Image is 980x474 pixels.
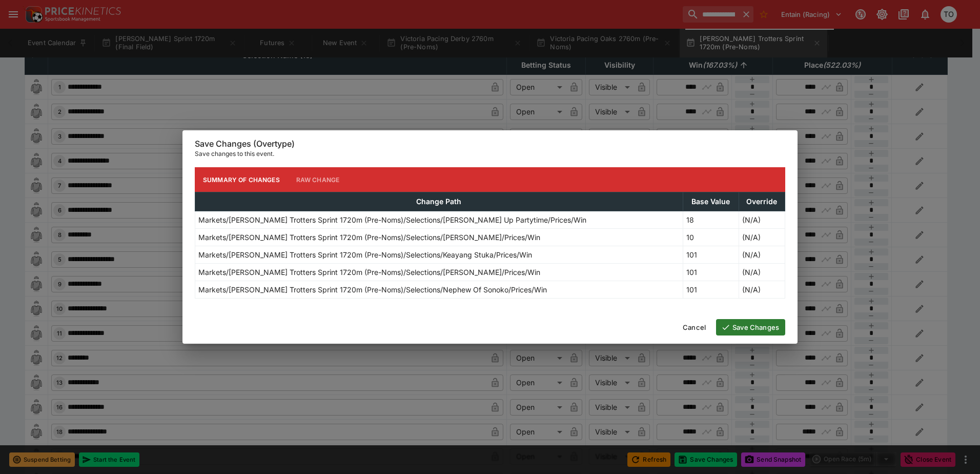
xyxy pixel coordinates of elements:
[739,264,785,281] td: (N/A)
[195,167,288,192] button: Summary of Changes
[739,246,785,264] td: (N/A)
[683,281,739,299] td: 101
[195,139,785,149] h6: Save Changes (Overtype)
[198,267,540,278] p: Markets/[PERSON_NAME] Trotters Sprint 1720m (Pre-Noms)/Selections/[PERSON_NAME]/Prices/Win
[198,249,532,260] p: Markets/[PERSON_NAME] Trotters Sprint 1720m (Pre-Noms)/Selections/Keayang Stuka/Prices/Win
[716,319,785,335] button: Save Changes
[739,281,785,299] td: (N/A)
[683,246,739,264] td: 101
[739,229,785,246] td: (N/A)
[198,232,540,243] p: Markets/[PERSON_NAME] Trotters Sprint 1720m (Pre-Noms)/Selections/[PERSON_NAME]/Prices/Win
[198,214,586,225] p: Markets/[PERSON_NAME] Trotters Sprint 1720m (Pre-Noms)/Selections/[PERSON_NAME] Up Partytime/Pric...
[739,192,785,211] th: Override
[198,284,547,295] p: Markets/[PERSON_NAME] Trotters Sprint 1720m (Pre-Noms)/Selections/Nephew Of Sonoko/Prices/Win
[195,149,785,159] p: Save changes to this event.
[195,192,683,211] th: Change Path
[683,211,739,229] td: 18
[288,167,348,192] button: Raw Change
[677,319,712,335] button: Cancel
[683,192,739,211] th: Base Value
[739,211,785,229] td: (N/A)
[683,229,739,246] td: 10
[683,264,739,281] td: 101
